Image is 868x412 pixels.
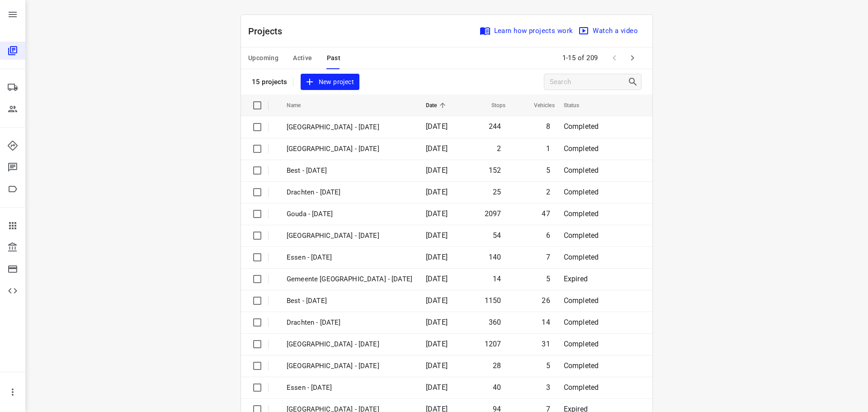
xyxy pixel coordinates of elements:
[564,166,599,175] span: Completed
[493,361,501,370] span: 28
[550,75,627,89] input: Search projects
[293,52,312,64] span: Active
[485,209,501,218] span: 2097
[489,166,501,175] span: 152
[426,231,448,240] span: [DATE]
[564,383,599,392] span: Completed
[522,100,555,111] span: Vehicles
[287,339,412,350] p: Zwolle - Wednesday
[542,318,550,327] span: 14
[248,24,290,38] p: Projects
[287,231,412,241] p: Antwerpen - Wednesday
[493,231,501,240] span: 54
[485,340,501,348] span: 1207
[287,274,412,284] p: Gemeente Rotterdam - Wednesday
[287,144,412,154] p: [GEOGRAPHIC_DATA] - [DATE]
[287,252,412,263] p: Essen - Wednesday
[426,361,448,370] span: [DATE]
[287,361,412,371] p: Antwerpen - Tuesday
[546,231,550,240] span: 6
[564,275,588,283] span: Expired
[287,296,412,306] p: Best - Wednesday
[287,166,412,176] p: Best - [DATE]
[426,383,448,392] span: [DATE]
[485,296,501,305] span: 1150
[564,340,599,348] span: Completed
[497,144,501,153] span: 2
[546,275,550,283] span: 5
[546,144,550,153] span: 1
[301,74,359,90] button: New project
[546,253,550,261] span: 7
[426,296,448,305] span: [DATE]
[564,361,599,370] span: Completed
[426,275,448,283] span: [DATE]
[546,122,550,131] span: 8
[493,383,501,392] span: 40
[287,383,412,393] p: Essen - Tuesday
[252,78,288,86] p: 15 projects
[248,52,278,64] span: Upcoming
[306,76,354,88] span: New project
[546,166,550,175] span: 5
[426,188,448,196] span: [DATE]
[287,122,412,133] p: Zwolle - Thursday
[542,209,550,218] span: 47
[605,49,623,67] span: Previous Page
[489,122,501,131] span: 244
[287,209,412,219] p: Gouda - Wednesday
[564,122,599,131] span: Completed
[489,318,501,327] span: 360
[426,122,448,131] span: [DATE]
[542,340,550,348] span: 31
[426,144,448,153] span: [DATE]
[426,166,448,175] span: [DATE]
[426,253,448,261] span: [DATE]
[489,253,501,261] span: 140
[480,100,506,111] span: Stops
[564,188,599,196] span: Completed
[546,188,550,196] span: 2
[493,188,501,196] span: 25
[426,340,448,348] span: [DATE]
[493,275,501,283] span: 14
[287,100,313,111] span: Name
[287,317,412,328] p: Drachten - Wednesday
[627,76,641,87] div: Search
[564,231,599,240] span: Completed
[426,209,448,218] span: [DATE]
[564,318,599,327] span: Completed
[559,48,602,68] span: 1-15 of 209
[546,383,550,392] span: 3
[287,187,412,198] p: Drachten - Thursday
[623,49,642,67] span: Next Page
[542,296,550,305] span: 26
[564,296,599,305] span: Completed
[327,52,341,64] span: Past
[564,209,599,218] span: Completed
[426,318,448,327] span: [DATE]
[426,100,449,111] span: Date
[564,100,591,111] span: Status
[564,144,599,153] span: Completed
[564,253,599,261] span: Completed
[546,361,550,370] span: 5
